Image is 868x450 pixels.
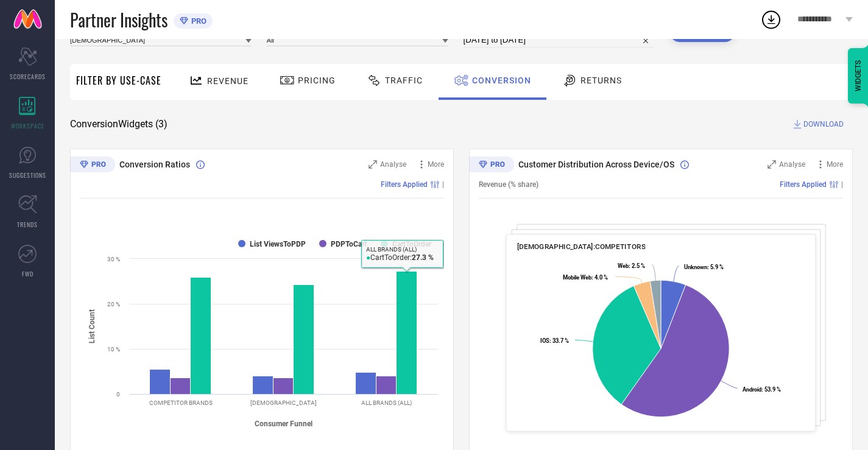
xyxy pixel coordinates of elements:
[70,156,115,175] div: Premium
[841,180,843,189] span: |
[385,76,423,85] span: Traffic
[188,16,206,26] span: PRO
[684,264,724,270] text: : 5.9 %
[119,160,190,169] span: Conversion Ratios
[563,274,608,281] text: : 4.0 %
[255,420,312,428] tspan: Consumer Funnel
[392,240,432,248] text: CartToOrder
[70,7,168,32] span: Partner Insights
[684,264,707,270] tspan: Unknown
[442,180,444,189] span: |
[472,76,531,85] span: Conversion
[779,160,805,169] span: Analyse
[518,160,674,169] span: Customer Distribution Across Device/OS
[760,9,782,30] div: Open download list
[331,240,367,248] text: PDPToCart
[580,76,622,85] span: Returns
[10,72,46,81] span: SCORECARDS
[464,33,655,47] input: Select time period
[618,262,645,269] text: : 2.5 %
[17,220,38,229] span: TRENDS
[827,160,843,169] span: More
[517,242,646,251] span: [DEMOGRAPHIC_DATA]:COMPETITORS
[767,160,776,169] svg: Zoom
[540,337,549,344] tspan: IOS
[22,269,34,278] span: FWD
[207,76,249,86] span: Revenue
[563,274,591,281] tspan: Mobile Web
[479,180,538,189] span: Revenue (% share)
[381,180,428,189] span: Filters Applied
[107,346,120,353] text: 10 %
[380,160,406,169] span: Analyse
[780,180,827,189] span: Filters Applied
[107,256,120,262] text: 30 %
[149,399,213,406] text: COMPETITOR BRANDS
[250,399,317,406] text: [DEMOGRAPHIC_DATA]
[428,160,444,169] span: More
[9,171,46,180] span: SUGGESTIONS
[803,118,844,130] span: DOWNLOAD
[618,262,629,269] tspan: Web
[88,309,96,343] tspan: List Count
[70,118,168,130] span: Conversion Widgets ( 3 )
[11,121,44,130] span: WORKSPACE
[361,399,412,406] text: ALL BRANDS (ALL)
[250,240,306,248] text: List ViewsToPDP
[76,73,161,88] span: Filter By Use-Case
[107,301,120,308] text: 20 %
[743,386,781,393] text: : 53.9 %
[540,337,569,344] text: : 33.7 %
[469,156,514,175] div: Premium
[298,76,336,85] span: Pricing
[743,386,761,393] tspan: Android
[369,160,377,169] svg: Zoom
[116,391,120,398] text: 0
